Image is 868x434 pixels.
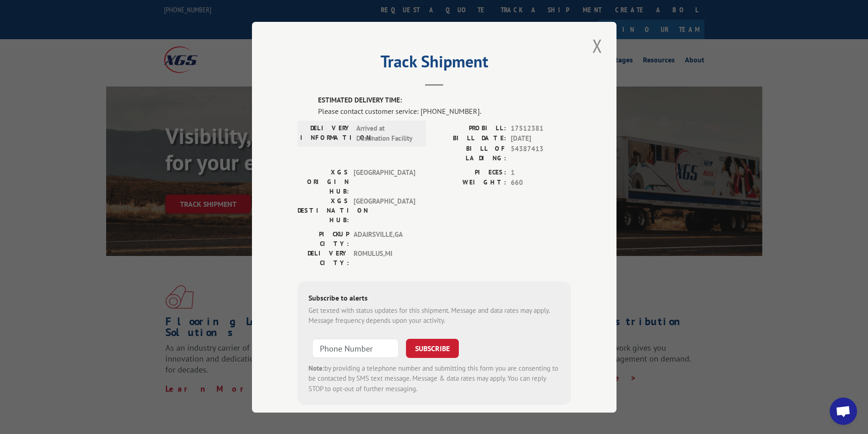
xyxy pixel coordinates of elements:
div: Please contact customer service: [PHONE_NUMBER]. [318,105,571,116]
label: PICKUP CITY: [298,229,349,248]
a: Open chat [830,398,857,425]
span: Arrived at Destination Facility [356,123,418,143]
strong: Note: [308,363,324,372]
label: BILL DATE: [434,133,506,144]
span: 660 [511,178,571,188]
div: Get texted with status updates for this shipment. Message and data rates may apply. Message frequ... [308,305,560,326]
div: Subscribe to alerts [308,292,560,305]
span: 54387413 [511,143,571,163]
span: 17512381 [511,123,571,133]
label: ESTIMATED DELIVERY TIME: [318,95,571,106]
h2: Track Shipment [298,55,571,72]
label: PIECES: [434,167,506,178]
button: SUBSCRIBE [406,338,459,357]
label: WEIGHT: [434,178,506,188]
span: [GEOGRAPHIC_DATA] [354,167,415,196]
div: by providing a telephone number and submitting this form you are consenting to be contacted by SM... [308,363,560,394]
input: Phone Number [312,338,399,357]
label: XGS ORIGIN HUB: [298,167,349,196]
span: 1 [511,167,571,178]
label: XGS DESTINATION HUB: [298,196,349,225]
label: BILL OF LADING: [434,143,506,163]
label: PROBILL: [434,123,506,133]
span: [DATE] [511,133,571,144]
span: ADAIRSVILLE , GA [354,229,415,248]
label: DELIVERY CITY: [298,248,349,267]
button: Close modal [590,33,605,58]
span: ROMULUS , MI [354,248,415,267]
label: DELIVERY INFORMATION: [300,123,352,143]
span: [GEOGRAPHIC_DATA] [354,196,415,225]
